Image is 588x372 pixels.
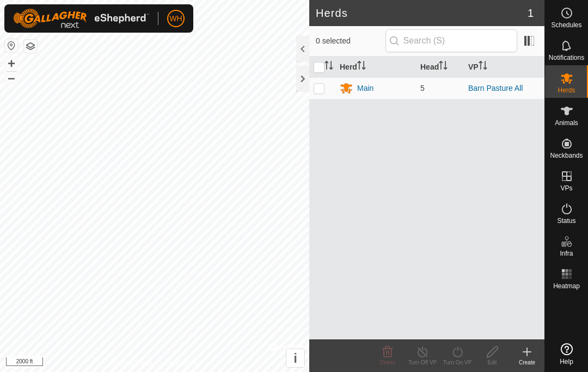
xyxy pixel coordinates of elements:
[405,358,440,367] div: Turn Off VP
[5,57,18,70] button: +
[560,185,572,191] span: VPs
[293,351,297,365] span: i
[112,358,152,368] a: Privacy Policy
[385,29,517,52] input: Search (S)
[420,84,425,92] span: 5
[357,63,366,71] p-sorticon: Activate to sort
[286,349,304,367] button: i
[550,152,583,159] span: Neckbands
[24,40,37,53] button: Map Layers
[439,63,448,71] p-sorticon: Activate to sort
[166,358,198,368] a: Contact Us
[557,218,575,224] span: Status
[335,57,416,78] th: Herd
[545,339,588,369] a: Help
[479,63,487,71] p-sorticon: Activate to sort
[324,63,333,71] p-sorticon: Activate to sort
[5,39,18,52] button: Reset Map
[560,250,573,257] span: Infra
[551,22,581,28] span: Schedules
[555,120,578,126] span: Animals
[440,358,475,367] div: Turn On VP
[380,359,396,365] span: Delete
[316,35,385,47] span: 0 selected
[464,57,544,78] th: VP
[510,358,544,367] div: Create
[549,54,584,61] span: Notifications
[5,71,18,84] button: –
[528,5,534,21] span: 1
[468,84,523,92] a: Barn Pasture All
[416,57,464,78] th: Head
[13,9,149,28] img: Gallagher Logo
[553,283,580,289] span: Heatmap
[357,83,373,94] div: Main
[475,358,510,367] div: Edit
[316,7,528,20] h2: Herds
[558,87,575,94] span: Herds
[169,13,182,24] span: WH
[560,358,573,365] span: Help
